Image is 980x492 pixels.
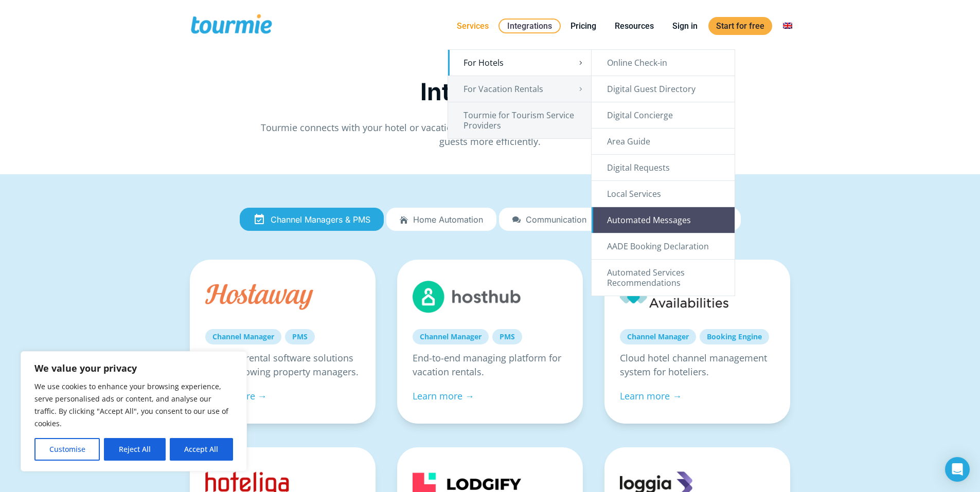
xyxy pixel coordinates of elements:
[592,260,735,296] a: Automated Services Recommendations
[620,351,775,379] p: Cloud hotel channel management system for hoteliers.
[665,20,705,32] a: Sign in
[563,20,604,32] a: Pricing
[34,380,233,430] p: We use cookies to enhance your browsing experience, serve personalised ads or content, and analys...
[170,438,233,461] button: Accept All
[708,17,772,35] a: Start for free
[499,208,600,231] a: Communication
[592,207,735,233] a: Automated Messages
[413,215,483,224] span: Home automation
[449,20,496,32] a: Services
[592,129,735,154] a: Area Guide
[592,50,735,76] a: Online Check-in
[420,77,560,106] span: Integrations
[413,390,474,402] a: Learn more →
[700,329,769,344] a: Booking Engine
[592,233,735,259] a: AADE Booking Declaration
[592,181,735,207] a: Local Services
[620,390,682,402] a: Learn more →
[448,50,591,76] a: For Hotels
[592,155,735,180] a: Digital Requests
[498,19,561,33] a: Integrations
[620,329,696,344] a: Channel Manager
[205,329,281,344] a: Channel Manager
[34,438,100,461] button: Customise
[34,362,233,374] p: We value your privacy
[592,76,735,102] a: Digital Guest Directory
[205,351,360,379] p: Vacation rental software solutions to fast-growing property managers.
[261,121,720,148] span: Tourmie connects with your hotel or vacation rental software to help you manage, assist and engag...
[448,76,591,102] a: For Vacation Rentals
[492,329,522,344] a: PMS
[592,102,735,128] a: Digital Concierge
[448,102,591,138] a: Tourmie for Tourism Service Providers
[413,351,567,379] p: End-to-end managing platform for vacation rentals.
[945,457,970,482] div: Open Intercom Messenger
[104,438,165,461] button: Reject All
[607,20,662,32] a: Resources
[526,215,586,224] span: Communication
[386,208,496,231] a: Home automation
[285,329,315,344] a: PMS
[413,329,489,344] a: Channel Manager
[271,215,370,224] span: Channel Managers & PMS
[240,208,384,231] a: Channel Managers & PMS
